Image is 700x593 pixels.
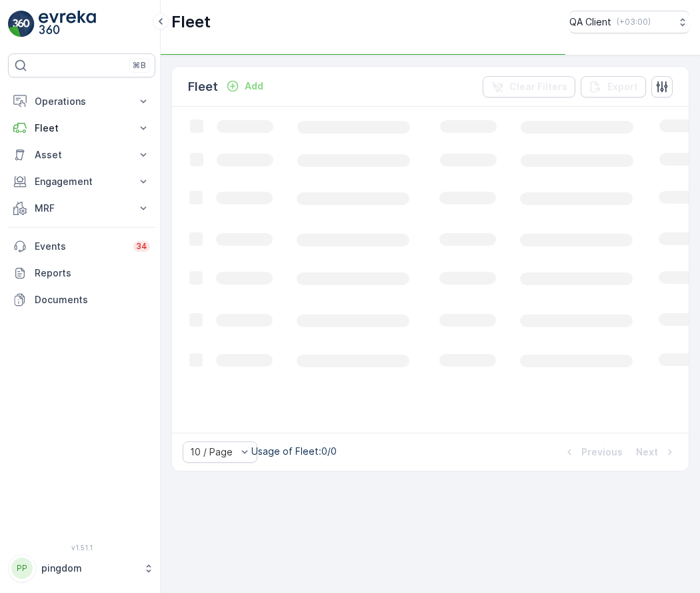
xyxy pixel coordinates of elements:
[245,79,263,93] p: Add
[581,445,623,459] p: Previous
[581,76,646,97] button: Export
[35,202,129,215] p: MRF
[39,11,96,37] img: logo_light-DOdMpM7g.png
[617,17,651,27] p: ( +03:00 )
[569,11,689,33] button: QA Client(+03:00)
[188,77,218,96] p: Fleet
[8,88,155,115] button: Operations
[8,168,155,195] button: Engagement
[11,558,33,579] div: PP
[41,562,137,575] p: pingdom
[35,148,129,162] p: Asset
[8,11,35,37] img: logo
[483,76,575,97] button: Clear Filters
[8,233,155,260] a: Events34
[569,15,611,29] p: QA Client
[8,260,155,286] a: Reports
[35,266,150,280] p: Reports
[8,142,155,168] button: Asset
[8,115,155,142] button: Fleet
[8,554,155,582] button: PPpingdom
[561,444,624,460] button: Previous
[35,122,129,135] p: Fleet
[221,78,269,94] button: Add
[636,445,658,459] p: Next
[607,80,638,93] p: Export
[35,95,129,108] p: Operations
[251,445,337,458] p: Usage of Fleet : 0/0
[509,80,567,93] p: Clear Filters
[171,11,211,33] p: Fleet
[133,60,146,71] p: ⌘B
[35,175,129,188] p: Engagement
[8,544,155,552] span: v 1.51.1
[35,240,125,253] p: Events
[8,195,155,222] button: MRF
[8,286,155,313] a: Documents
[635,444,678,460] button: Next
[136,241,147,252] p: 34
[35,293,150,307] p: Documents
